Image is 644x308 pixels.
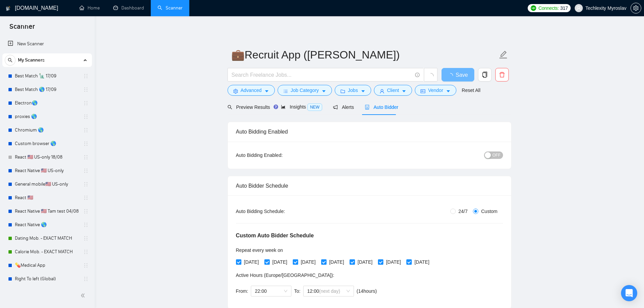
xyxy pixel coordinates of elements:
span: folder [340,89,345,94]
button: folderJobscaret-down [335,85,371,96]
span: 12:00 [307,286,350,296]
span: double-left [80,292,87,299]
button: search [5,55,16,66]
span: From: [236,288,248,294]
a: searchScanner [158,5,183,11]
a: Dating Mob. - EXACT MATCH [15,232,79,245]
a: General mobile🇺🇸 US-only [15,177,79,191]
div: Tooltip anchor [273,104,279,110]
span: Advanced [241,87,262,94]
span: Insights [281,104,322,110]
span: (next day) [319,288,340,294]
input: Search Freelance Jobs... [232,71,412,79]
button: delete [495,68,509,81]
span: info-circle [415,73,420,77]
span: user [380,89,384,94]
span: [DATE] [241,258,262,266]
span: holder [83,87,89,92]
span: Alerts [333,104,354,110]
span: holder [83,168,89,173]
a: proxies 🌎 [15,110,79,123]
div: Auto Bidding Enabled [236,122,503,141]
span: NEW [307,103,322,111]
span: Jobs [348,87,358,94]
span: My Scanners [18,53,45,67]
span: Job Category [291,87,319,94]
span: delete [496,72,508,78]
button: setting [630,3,641,14]
div: Auto Bidder Schedule [236,176,503,195]
span: holder [83,127,89,133]
span: holder [83,182,89,187]
span: [DATE] [355,258,375,266]
span: notification [333,105,338,110]
span: Repeat every week on [236,247,283,253]
span: ( 14 hours) [357,288,377,294]
h5: Custom Auto Bidder Schedule [236,232,314,240]
span: loading [428,73,434,79]
span: holder [83,222,89,228]
span: [DATE] [327,258,347,266]
span: [DATE] [383,258,404,266]
span: Vendor [428,87,443,94]
span: 24/7 [456,208,470,215]
a: New Scanner [8,37,87,51]
li: New Scanner [2,37,92,51]
div: Auto Bidding Schedule: [236,208,325,215]
a: Right To left (Global) [15,272,79,286]
span: [DATE] [298,258,318,266]
button: idcardVendorcaret-down [415,85,456,96]
input: Scanner name... [231,46,498,63]
button: Save [442,68,474,81]
span: setting [631,5,641,11]
span: holder [83,141,89,146]
span: 22:00 [255,286,287,296]
span: OFF [493,151,501,159]
button: settingAdvancedcaret-down [228,85,275,96]
span: bars [283,89,288,94]
span: search [5,58,15,63]
button: copy [478,68,492,81]
div: Auto Bidding Enabled: [236,151,325,159]
span: Custom [478,208,500,215]
a: React 🇺🇸 US-only 18/08 [15,150,79,164]
span: [DATE] [270,258,290,266]
span: 317 [560,4,568,12]
span: Save [456,71,468,79]
span: copy [478,72,491,78]
a: React Native 🇺🇸 Tam test 04/08 [15,205,79,218]
button: userClientcaret-down [374,85,412,96]
a: React 🇺🇸 [15,191,79,205]
span: idcard [421,89,425,94]
div: Open Intercom Messenger [621,285,637,301]
a: Chromium 🌎 [15,123,79,137]
a: Best Match 🌎 17/09 [15,83,79,96]
span: holder [83,155,89,160]
span: holder [83,73,89,79]
span: To: [294,288,301,294]
a: dashboardDashboard [113,5,144,11]
span: holder [83,236,89,241]
a: Electron🌎 [15,96,79,110]
span: robot [365,105,369,110]
button: barsJob Categorycaret-down [278,85,332,96]
span: holder [83,263,89,268]
span: caret-down [321,89,326,94]
a: Custom browser 🌎 [15,137,79,150]
span: holder [83,114,89,119]
a: Reset All [462,87,480,94]
span: holder [83,195,89,200]
span: holder [83,249,89,255]
span: Auto Bidder [365,104,398,110]
span: setting [233,89,238,94]
span: search [228,105,232,110]
span: Connects: [539,4,559,12]
span: holder [83,276,89,282]
span: Active Hours ( Europe/[GEOGRAPHIC_DATA] ): [236,273,334,278]
a: Best Match 🗽 17/09 [15,69,79,83]
span: user [576,6,581,10]
span: caret-down [264,89,269,94]
a: React Native 🌎 [15,218,79,232]
span: Client [387,87,399,94]
span: [DATE] [412,258,432,266]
